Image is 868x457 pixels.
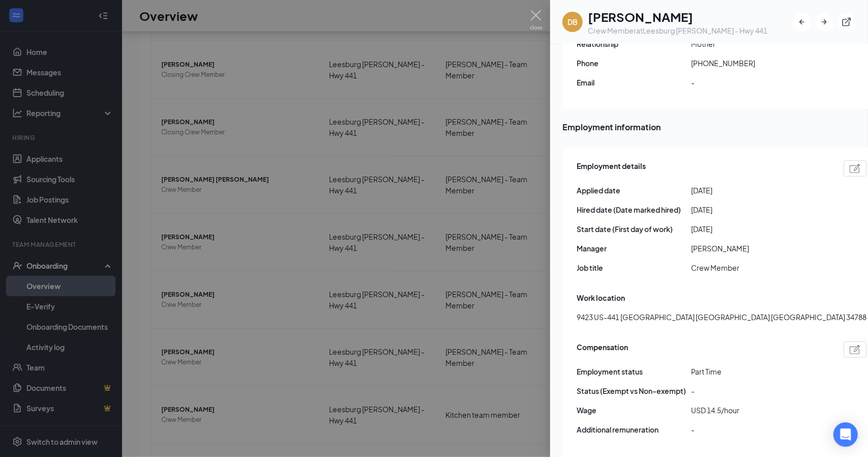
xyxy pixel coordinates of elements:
[577,223,691,235] span: Start date (First day of work)
[819,17,829,27] svg: ArrowRight
[691,243,805,254] span: [PERSON_NAME]
[691,424,805,435] span: -
[577,262,691,273] span: Job title
[797,17,807,27] svg: ArrowLeftNew
[691,185,805,196] span: [DATE]
[577,185,691,196] span: Applied date
[691,262,805,273] span: Crew Member
[691,385,805,396] span: -
[588,8,767,25] h1: [PERSON_NAME]
[577,341,628,358] span: Compensation
[577,385,691,396] span: Status (Exempt vs Non-exempt)
[691,223,805,235] span: [DATE]
[691,38,805,49] span: Mother
[691,58,805,69] span: [PHONE_NUMBER]
[567,17,578,27] div: DB
[577,243,691,254] span: Manager
[577,204,691,215] span: Hired date (Date marked hired)
[577,160,646,177] span: Employment details
[691,77,805,88] span: -
[793,13,811,31] button: ArrowLeftNew
[833,422,858,447] div: Open Intercom Messenger
[842,17,852,27] svg: ExternalLink
[837,13,856,31] button: ExternalLink
[691,405,805,416] span: USD 14.5/hour
[577,38,691,49] span: Relationship
[691,366,805,377] span: Part Time
[577,424,691,435] span: Additional remuneration
[577,58,691,69] span: Phone
[577,77,691,88] span: Email
[577,292,625,303] span: Work location
[577,405,691,416] span: Wage
[815,13,833,31] button: ArrowRight
[691,204,805,215] span: [DATE]
[577,311,866,323] span: 9423 US-441 [GEOGRAPHIC_DATA] [GEOGRAPHIC_DATA] [GEOGRAPHIC_DATA] 34788
[577,366,691,377] span: Employment status
[588,25,767,36] div: Crew Member at Leesburg [PERSON_NAME] - Hwy 441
